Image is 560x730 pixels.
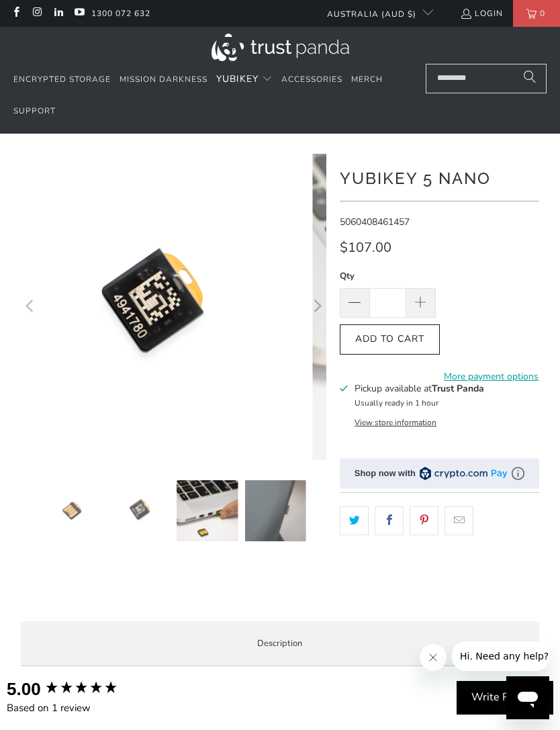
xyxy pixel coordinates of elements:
[355,398,438,408] small: Usually ready in 1 hour
[513,64,547,93] button: Search
[10,8,21,19] a: Trust Panda Australia on Facebook
[7,677,41,701] div: 5.00
[340,506,369,535] a: Share this on Twitter
[13,74,111,85] span: Encrypted Storage
[432,382,484,395] b: Trust Panda
[340,164,539,191] h1: YubiKey 5 Nano
[13,64,404,128] nav: Translation missing: en.navigation.header.main_nav
[444,369,539,384] a: More payment options
[355,381,484,396] h3: Pickup available at
[120,64,207,95] a: Mission Darkness
[20,154,42,459] button: Previous
[177,480,238,541] img: YubiKey 5 Nano - Trust Panda
[351,74,383,85] span: Merch
[354,334,425,345] span: Add to Cart
[91,6,150,21] a: 1300 072 632
[41,480,102,541] img: YubiKey 5 Nano - Trust Panda
[445,506,473,535] a: Email this to a friend
[340,269,435,283] label: Qty
[245,480,306,541] img: YubiKey 5 Nano - Trust Panda
[340,216,410,228] span: 5060408461457
[420,644,447,671] iframe: Close message
[410,506,438,535] a: Share this on Pinterest
[355,467,416,480] div: Shop now with
[212,34,349,61] img: Trust Panda Australia
[351,64,383,95] a: Merch
[340,324,439,355] button: Add to Cart
[21,621,539,666] label: Description
[506,676,549,719] iframe: Button to launch messaging window
[73,8,85,19] a: Trust Panda Australia on YouTube
[7,701,148,715] div: Based on 1 review
[13,105,56,116] span: Support
[31,8,42,19] a: Trust Panda Australia on Instagram
[452,641,549,671] iframe: Message from company
[13,95,56,127] a: Support
[13,64,111,95] a: Encrypted Storage
[340,559,539,606] iframe: Reviews Widget
[340,238,391,257] span: $107.00
[306,154,327,459] button: Next
[457,681,553,715] div: Write Review
[216,73,259,85] span: YubiKey
[109,480,170,541] img: YubiKey 5 Nano - Trust Panda
[7,677,148,701] div: Overall product rating out of 5: 5.00
[281,74,342,85] span: Accessories
[375,506,404,535] a: Share this on Facebook
[460,6,503,21] a: Login
[216,64,273,95] summary: YubiKey
[355,417,436,428] button: View store information
[426,64,547,93] input: Search...
[281,64,342,95] a: Accessories
[52,8,64,19] a: Trust Panda Australia on LinkedIn
[120,74,207,85] span: Mission Darkness
[44,680,118,698] div: 5.00 star rating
